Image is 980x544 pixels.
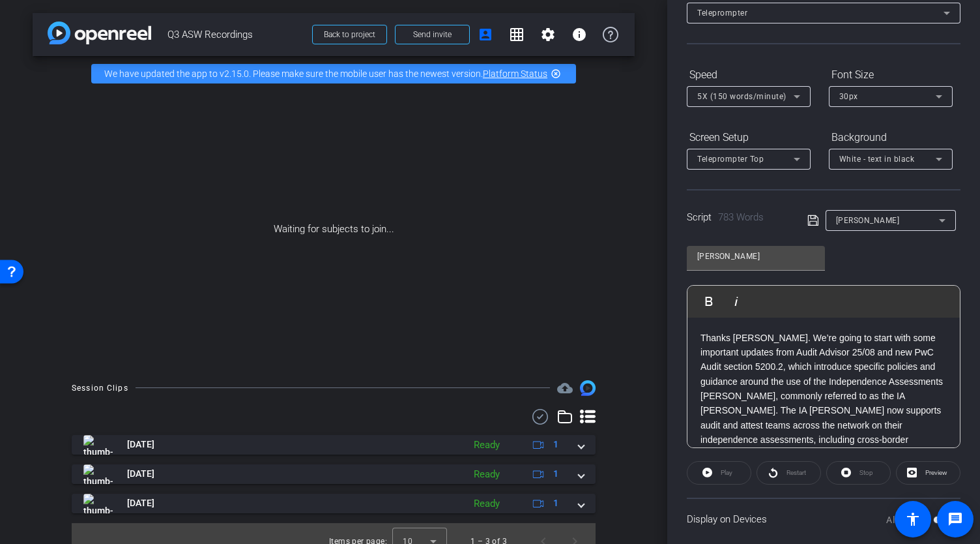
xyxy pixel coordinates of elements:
[557,380,573,396] mat-icon: cloud_upload
[467,496,506,511] div: Ready
[83,494,113,513] img: thumb-nail
[697,92,786,101] span: 5X (150 words/minute)
[324,30,375,39] span: Back to project
[886,513,933,526] label: All Devices
[829,64,953,86] div: Font Size
[700,331,947,462] p: Thanks [PERSON_NAME]. We’re going to start with some important updates from Audit Advisor 25/08 a...
[905,511,921,527] mat-icon: accessibility
[72,382,128,395] div: Session Clips
[478,27,493,42] mat-icon: account_box
[83,435,113,455] img: thumb-nail
[467,438,506,453] div: Ready
[697,8,747,18] span: Teleprompter
[91,64,576,83] div: We have updated the app to v2.15.0. Please make sure the mobile user has the newest version.
[687,127,811,149] div: Screen Setup
[72,494,596,513] mat-expansion-panel-header: thumb-nail[DATE]Ready1
[687,498,960,540] div: Display on Devices
[553,438,558,451] span: 1
[947,511,963,527] mat-icon: message
[829,127,953,149] div: Background
[127,496,154,510] span: [DATE]
[687,64,811,86] div: Speed
[127,438,154,451] span: [DATE]
[509,27,525,42] mat-icon: grid_on
[553,496,558,510] span: 1
[839,92,858,101] span: 30px
[553,467,558,481] span: 1
[395,25,470,44] button: Send invite
[836,216,900,225] span: [PERSON_NAME]
[127,467,154,481] span: [DATE]
[896,461,960,485] button: Preview
[697,155,764,164] span: Teleprompter Top
[571,27,587,42] mat-icon: info
[33,91,635,367] div: Waiting for subjects to join...
[48,22,151,44] img: app-logo
[413,29,452,40] span: Send invite
[312,25,387,44] button: Back to project
[167,22,304,48] span: Q3 ASW Recordings
[718,211,764,223] span: 783 Words
[72,464,596,484] mat-expansion-panel-header: thumb-nail[DATE]Ready1
[483,68,547,79] a: Platform Status
[697,249,814,264] input: Title
[72,435,596,455] mat-expansion-panel-header: thumb-nail[DATE]Ready1
[83,464,113,484] img: thumb-nail
[580,380,596,396] img: Session clips
[551,68,561,79] mat-icon: highlight_off
[925,469,947,476] span: Preview
[540,27,556,42] mat-icon: settings
[467,467,506,482] div: Ready
[687,210,789,225] div: Script
[839,155,915,164] span: White - text in black
[557,380,573,396] span: Destinations for your clips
